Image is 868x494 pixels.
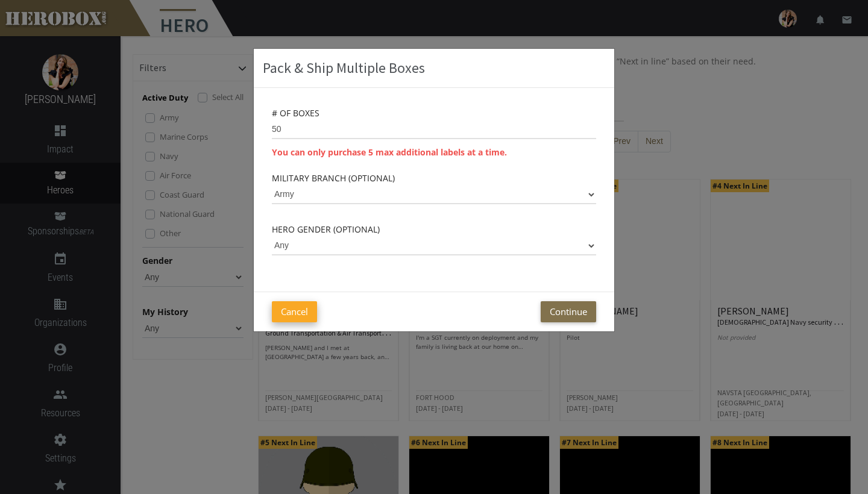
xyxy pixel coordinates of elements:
[272,171,395,185] label: Military Branch (optional)
[272,106,319,120] label: # of Boxes
[272,301,317,322] button: Cancel
[541,301,596,322] button: Continue
[263,58,605,78] h3: Pack & Ship Multiple Boxes
[272,145,596,159] b: You can only purchase 5 max additional labels at a time.
[272,222,380,236] label: Hero Gender (optional)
